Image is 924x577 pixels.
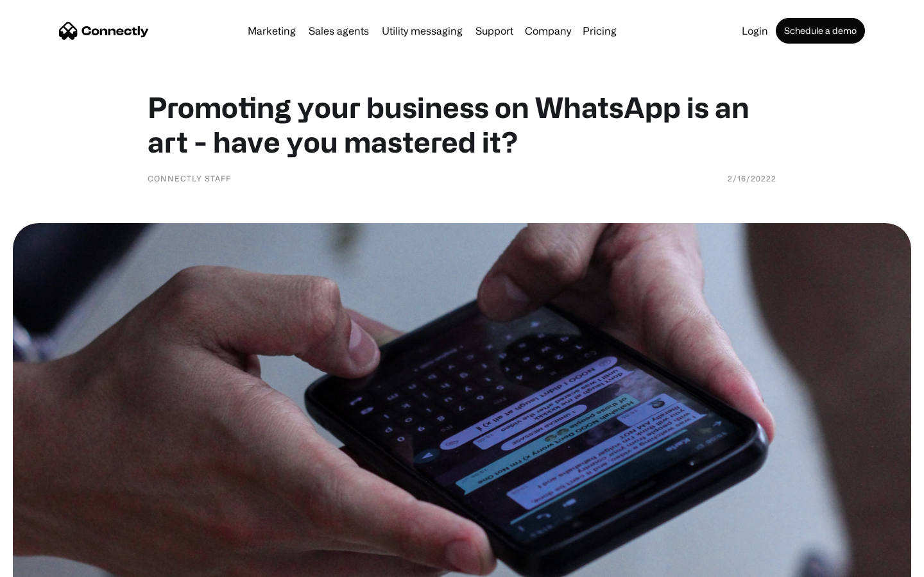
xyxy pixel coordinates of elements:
div: Company [521,22,575,40]
a: Utility messaging [377,26,468,36]
a: Sales agents [304,26,374,36]
a: Marketing [243,26,301,36]
div: Connectly Staff [148,172,231,185]
a: Pricing [577,26,622,36]
a: Login [737,26,773,36]
h1: Promoting your business on WhatsApp is an art - have you mastered it? [148,90,776,159]
div: Company [525,22,571,40]
ul: Language list [26,555,77,573]
a: Schedule a demo [776,18,865,44]
a: Support [470,26,518,36]
a: home [59,21,149,40]
aside: Language selected: English [13,555,77,573]
div: 2/16/20222 [728,172,776,185]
